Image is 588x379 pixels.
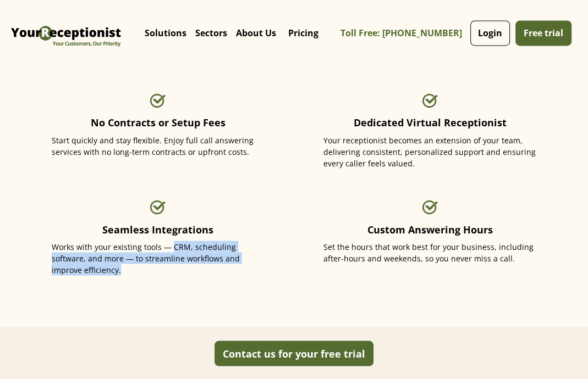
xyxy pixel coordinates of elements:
[8,8,124,58] a: home
[354,116,507,130] h3: Dedicated Virtual Receptionist
[215,341,373,366] a: Contact us for your free trial
[91,116,226,130] h3: No Contracts or Setup Fees
[191,11,232,55] div: Sectors
[367,222,493,236] h3: Custom Answering Hours
[150,92,166,109] img: Virtual Receptionist - Answering Service - Call and Live Chat Receptionist - Virtual Receptionist...
[102,222,213,236] h3: Seamless Integrations
[422,199,438,215] img: Virtual Receptionist - Answering Service - Call and Live Chat Receptionist - Virtual Receptionist...
[52,241,265,275] div: Works with your existing tools — CRM, scheduling software, and more — to streamline workflows and...
[323,241,536,264] div: Set the hours that work best for your business, including after-hours and weekends, so you never ...
[150,199,166,215] img: Virtual Receptionist - Answering Service - Call and Live Chat Receptionist - Virtual Receptionist...
[236,27,276,38] p: About Us
[8,8,124,58] img: Virtual Receptionist - Answering Service - Call and Live Chat Receptionist - Virtual Receptionist...
[470,20,510,46] a: Login
[281,16,326,49] a: Pricing
[515,20,571,46] a: Free trial
[323,135,536,169] div: Your receptionist becomes an extension of your team, delivering consistent, personalized support ...
[340,21,468,46] a: Toll Free: [PHONE_NUMBER]
[140,11,191,55] div: Solutions
[52,135,265,158] div: Start quickly and stay flexible. Enjoy full call answering services with no long-term contracts o...
[405,260,588,379] iframe: Chat Widget
[145,27,186,38] p: Solutions
[232,11,281,55] div: About Us
[422,92,438,109] img: Virtual Receptionist - Answering Service - Call and Live Chat Receptionist - Virtual Receptionist...
[195,27,227,38] p: Sectors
